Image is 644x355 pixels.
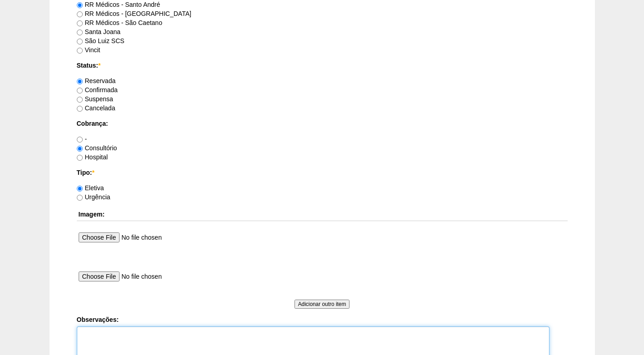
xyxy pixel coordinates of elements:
[77,20,83,26] input: RR Médicos - São Caetano
[77,28,121,35] label: Santa Joana
[77,97,83,103] input: Suspensa
[77,315,568,324] label: Observações:
[77,119,568,128] label: Cobrança:
[77,146,83,152] input: Consultório
[77,95,113,103] label: Suspensa
[77,184,104,192] label: Eletiva
[77,86,118,94] label: Confirmada
[77,2,83,8] input: RR Médicos - Santo André
[92,169,94,176] span: Este campo é obrigatório.
[77,1,160,8] label: RR Médicos - Santo André
[77,88,83,94] input: Confirmada
[77,144,117,152] label: Consultório
[77,30,83,35] input: Santa Joana
[77,153,108,161] label: Hospital
[77,155,83,161] input: Hospital
[77,106,83,112] input: Cancelada
[77,19,162,26] label: RR Médicos - São Caetano
[77,186,83,192] input: Eletiva
[98,62,100,69] span: Este campo é obrigatório.
[77,61,568,70] label: Status:
[77,208,568,221] th: Imagem:
[77,10,191,17] label: RR Médicos - [GEOGRAPHIC_DATA]
[77,104,115,112] label: Cancelada
[77,39,83,44] input: São Luiz SCS
[77,46,100,54] label: Vincit
[77,77,116,84] label: Reservada
[77,11,83,17] input: RR Médicos - [GEOGRAPHIC_DATA]
[77,135,87,143] label: -
[77,37,125,44] label: São Luiz SCS
[295,300,350,309] input: Adicionar outro item
[77,48,83,54] input: Vincit
[77,79,83,84] input: Reservada
[77,168,568,177] label: Tipo:
[77,137,83,143] input: -
[77,195,83,201] input: Urgência
[77,193,110,201] label: Urgência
